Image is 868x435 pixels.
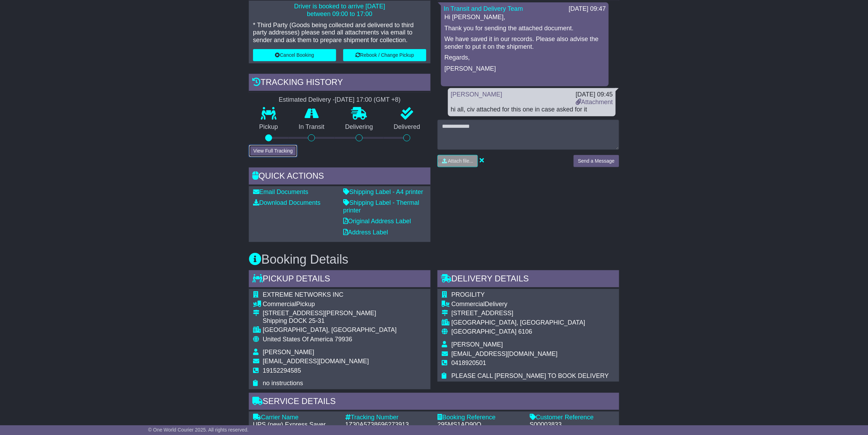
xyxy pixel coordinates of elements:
[249,253,619,266] h3: Booking Details
[451,91,502,98] a: [PERSON_NAME]
[249,96,431,104] div: Estimated Delivery -
[263,358,369,365] span: [EMAIL_ADDRESS][DOMAIN_NAME]
[249,168,431,186] div: Quick Actions
[249,145,297,157] button: View Full Tracking
[444,5,523,12] a: In Transit and Delivery Team
[437,421,523,429] div: 295MS1AD90Q
[263,336,333,343] span: United States Of America
[444,14,605,21] p: Hi [PERSON_NAME],
[343,229,388,236] a: Address Label
[335,123,384,131] p: Delivering
[451,310,609,317] div: [STREET_ADDRESS]
[263,317,397,325] div: Shipping DOCK 25-31
[451,301,485,308] span: Commercial
[148,427,249,433] span: © One World Courier 2025. All rights reserved.
[263,326,397,334] div: [GEOGRAPHIC_DATA], [GEOGRAPHIC_DATA]
[343,199,419,214] a: Shipping Label - Thermal printer
[451,319,609,327] div: [GEOGRAPHIC_DATA], [GEOGRAPHIC_DATA]
[437,270,619,289] div: Delivery Details
[249,123,289,131] p: Pickup
[253,22,426,44] p: * Third Party (Goods being collected and delivered to third party addresses) please send all atta...
[444,54,605,62] p: Regards,
[518,328,532,335] span: 6106
[263,380,303,387] span: no instructions
[263,349,314,356] span: [PERSON_NAME]
[384,123,431,131] p: Delivered
[345,421,431,429] div: 1Z30A5738696273913
[253,414,338,421] div: Carrier Name
[253,188,308,195] a: Email Documents
[343,188,423,195] a: Shipping Label - A4 printer
[343,218,411,225] a: Original Address Label
[569,5,606,13] div: [DATE] 09:47
[249,393,619,412] div: Service Details
[444,36,605,51] p: We have saved it in our records. Please also advise the sender to put it on the shipment.
[335,336,352,343] span: 79936
[451,341,503,348] span: [PERSON_NAME]
[451,301,609,308] div: Delivery
[576,99,613,106] a: Attachment
[444,25,605,32] p: Thank you for sending the attached document.
[253,3,426,18] p: Driver is booked to arrive [DATE] between 09:00 to 17:00
[335,96,401,104] div: [DATE] 17:00 (GMT +8)
[451,372,609,379] span: PLEASE CALL [PERSON_NAME] TO BOOK DELIVERY
[451,291,485,298] span: PROGILITY
[345,414,431,421] div: Tracking Number
[249,270,431,289] div: Pickup Details
[530,414,615,421] div: Customer Reference
[451,106,613,114] div: hi all, civ attached for this one in case asked for it
[530,421,615,429] div: S00003833
[576,91,613,99] div: [DATE] 09:45
[343,49,426,61] button: Rebook / Change Pickup
[253,199,321,206] a: Download Documents
[263,310,397,317] div: [STREET_ADDRESS][PERSON_NAME]
[263,301,397,308] div: Pickup
[263,367,301,374] span: 19152294585
[263,291,344,298] span: EXTREME NETWORKS INC
[444,65,605,73] p: [PERSON_NAME]
[451,359,486,366] span: 0418920501
[437,414,523,421] div: Booking Reference
[451,350,558,357] span: [EMAIL_ADDRESS][DOMAIN_NAME]
[263,301,296,308] span: Commercial
[451,328,516,335] span: [GEOGRAPHIC_DATA]
[574,155,619,167] button: Send a Message
[253,49,336,61] button: Cancel Booking
[249,74,431,93] div: Tracking history
[289,123,335,131] p: In Transit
